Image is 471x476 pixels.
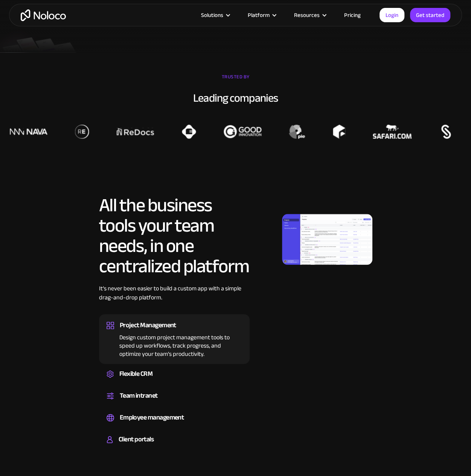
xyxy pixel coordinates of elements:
div: Employee management [120,412,184,423]
div: Build a secure, fully-branded, and personalized client portal that lets your customers self-serve. [107,445,242,447]
h2: All the business tools your team needs, in one centralized platform [99,195,250,276]
div: Resources [285,10,335,20]
div: Create a custom CRM that you can adapt to your business’s needs, centralize your workflows, and m... [107,380,242,382]
div: Solutions [201,10,223,20]
a: Login [380,8,404,22]
div: Resources [294,10,320,20]
a: home [21,9,66,21]
a: Get started [410,8,450,22]
div: Platform [238,10,285,20]
div: Flexible CRM [119,368,153,380]
div: Team intranet [120,390,158,401]
div: Client portals [119,434,154,445]
div: Set up a central space for your team to collaborate, share information, and stay up to date on co... [107,401,242,404]
div: It’s never been easier to build a custom app with a simple drag-and-drop platform. [99,284,250,313]
div: Project Management [120,320,176,331]
div: Solutions [192,10,238,20]
a: Pricing [335,10,370,20]
div: Platform [248,10,270,20]
div: Design custom project management tools to speed up workflows, track progress, and optimize your t... [107,331,242,358]
div: Easily manage employee information, track performance, and handle HR tasks from a single platform. [107,423,242,426]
